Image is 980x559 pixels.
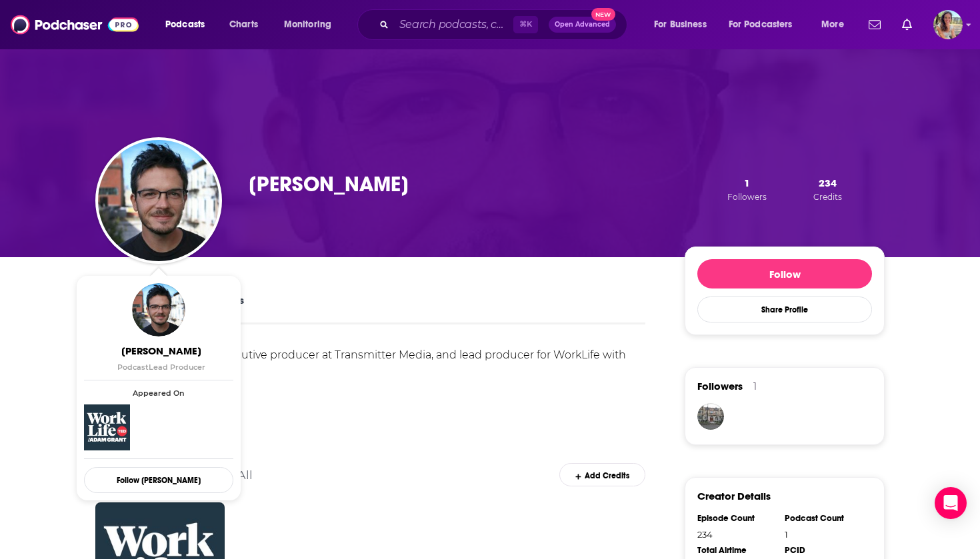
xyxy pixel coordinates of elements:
div: Open Intercom Messenger [935,487,967,519]
button: open menu [720,14,812,35]
div: 1 [753,380,757,392]
span: For Business [654,15,707,34]
span: Charts [229,15,258,34]
h1: [PERSON_NAME] [249,171,409,197]
div: 234 [697,529,776,540]
span: Logged in as ashtonwikstrom [933,10,963,39]
span: 1 [744,177,750,189]
button: 1Followers [723,176,771,203]
button: open menu [275,14,349,35]
span: Followers [727,192,767,202]
img: Podchaser - Follow, Share and Rate Podcasts [11,12,139,37]
button: Open AdvancedNew [549,17,616,33]
a: Show notifications dropdown [863,13,886,36]
img: Multi-Media [697,403,724,430]
a: Add Credits [559,463,645,486]
span: [PERSON_NAME] [87,344,236,357]
button: Show profile menu [933,10,963,39]
button: Share Profile [697,296,872,322]
button: 234Credits [809,176,846,203]
div: 1 [785,529,863,540]
span: 234 [819,177,837,189]
h3: Creator Details [697,490,771,502]
button: Follow [697,259,872,288]
span: Open Advanced [555,21,610,28]
button: open menu [156,14,222,35]
span: ⌘ K [513,16,538,33]
span: Monitoring [284,15,331,34]
img: Dan O'Donnell [132,283,185,336]
div: Episode Count [697,513,776,524]
a: [PERSON_NAME]PodcastLead Producer [87,344,236,372]
div: PCID [785,545,863,556]
div: [PERSON_NAME] is an executive producer at Transmitter Media, and lead producer for WorkLife with ... [95,348,629,380]
img: Dan O'Donnell [98,140,219,261]
button: Follow [PERSON_NAME] [84,467,233,493]
div: Total Airtime [697,545,776,556]
div: Podcast Count [785,513,863,524]
span: Podcast Lead Producer [117,362,205,372]
a: Charts [221,14,266,35]
a: Show notifications dropdown [897,13,917,36]
span: Followers [697,380,743,392]
img: User Profile [933,10,963,39]
div: Search podcasts, credits, & more... [370,9,640,40]
img: Worklife with Adam Grant [84,404,130,450]
span: More [821,15,844,34]
span: For Podcasters [729,15,793,34]
input: Search podcasts, credits, & more... [394,14,513,35]
button: open menu [645,14,723,35]
span: Podcasts [165,15,205,34]
span: New [591,8,615,21]
span: Credits [813,192,842,202]
span: Appeared On [84,388,233,398]
button: open menu [812,14,861,35]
